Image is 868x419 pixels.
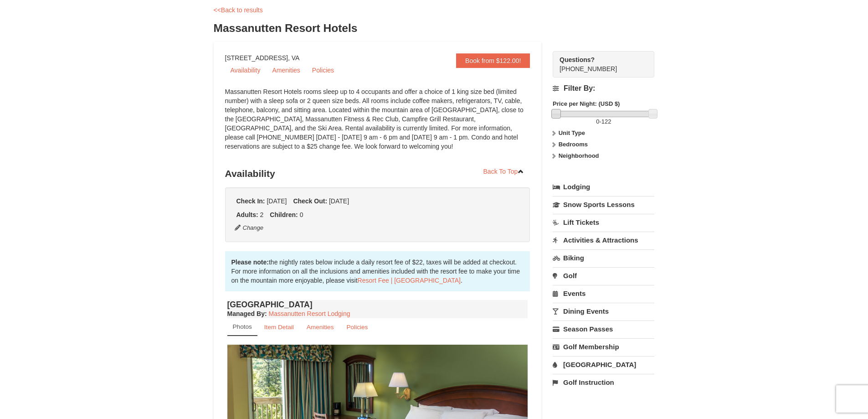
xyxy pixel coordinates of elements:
[596,118,599,125] span: 0
[293,197,327,205] strong: Check Out:
[553,249,654,266] a: Biking
[233,323,252,330] small: Photos
[553,321,654,337] a: Season Passes
[553,356,654,373] a: [GEOGRAPHIC_DATA]
[307,324,334,331] small: Amenities
[214,19,655,37] h3: Massanutten Resort Hotels
[236,211,258,218] strong: Adults:
[227,300,528,309] h4: [GEOGRAPHIC_DATA]
[301,318,340,336] a: Amenities
[267,63,305,77] a: Amenities
[270,211,298,218] strong: Children:
[456,53,530,68] a: Book from $122.00!
[553,285,654,302] a: Events
[601,118,611,125] span: 122
[553,267,654,284] a: Golf
[300,211,303,218] span: 0
[260,211,264,218] span: 2
[307,63,339,77] a: Policies
[358,277,461,284] a: Resort Fee | [GEOGRAPHIC_DATA]
[231,259,269,266] strong: Please note:
[553,100,620,107] strong: Price per Night: (USD $)
[553,196,654,213] a: Snow Sports Lessons
[225,165,530,183] h3: Availability
[559,152,599,159] strong: Neighborhood
[560,56,595,63] strong: Questions?
[225,87,530,160] div: Massanutten Resort Hotels rooms sleep up to 4 occupants and offer a choice of 1 king size bed (li...
[227,318,257,336] a: Photos
[269,310,350,317] a: Massanutten Resort Lodging
[553,117,654,126] label: -
[553,338,654,355] a: Golf Membership
[553,374,654,391] a: Golf Instruction
[329,197,349,205] span: [DATE]
[478,165,530,178] a: Back To Top
[227,310,267,317] strong: :
[258,318,300,336] a: Item Detail
[553,232,654,248] a: Activities & Attractions
[227,310,265,317] span: Managed By
[346,324,368,331] small: Policies
[553,179,654,195] a: Lodging
[267,197,287,205] span: [DATE]
[234,223,264,233] button: Change
[225,63,266,77] a: Availability
[553,214,654,231] a: Lift Tickets
[559,129,585,136] strong: Unit Type
[236,197,265,205] strong: Check In:
[560,55,638,72] span: [PHONE_NUMBER]
[553,303,654,320] a: Dining Events
[553,84,654,93] h4: Filter By:
[340,318,374,336] a: Policies
[214,6,263,14] a: <<Back to results
[264,324,294,331] small: Item Detail
[559,141,588,148] strong: Bedrooms
[225,251,530,291] div: the nightly rates below include a daily resort fee of $22, taxes will be added at checkout. For m...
